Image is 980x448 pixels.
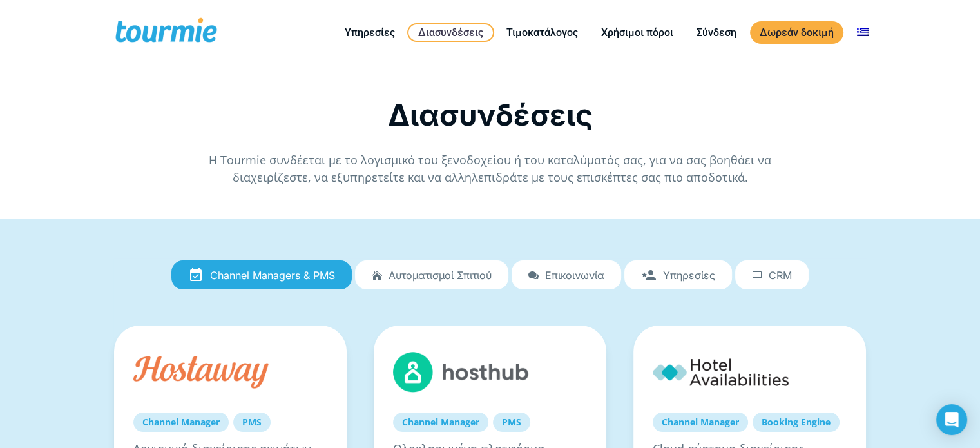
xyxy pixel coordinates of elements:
a: Διασυνδέσεις [407,23,494,42]
img: website_grey.svg [21,34,31,44]
a: PMS [493,413,530,432]
img: logo_orange.svg [21,21,31,31]
span: Επικοινωνία [545,269,604,281]
a: Channel Manager [393,413,488,432]
div: v 4.0.25 [36,21,63,31]
a: Σύνδεση [687,24,746,41]
div: Open Intercom Messenger [936,404,967,435]
div: Keywords by Traffic [142,76,217,84]
div: Domain Overview [49,76,115,84]
a: PMS [233,413,271,432]
a: Χρήσιμοι πόροι [591,24,683,41]
span: Η Tourmie συνδέεται με το λογισμικό του ξενοδοχείου ή του καταλύματός σας, για να σας βοηθάει να ... [209,152,771,185]
div: Domain: [DOMAIN_NAME] [34,34,142,44]
img: tab_domain_overview_orange.svg [35,75,45,85]
a: Δωρεάν δοκιμή [750,21,843,44]
span: Channel Managers & PMS [210,269,335,281]
a: Channel Manager [133,413,229,432]
a: Αλλαγή σε [847,24,878,41]
a: Channel Manager [653,413,748,432]
span: CRM [769,269,792,281]
span: Υπηρεσίες [663,269,715,281]
a: Τιμοκατάλογος [497,24,588,41]
img: tab_keywords_by_traffic_grey.svg [128,75,139,85]
span: Διασυνδέσεις [388,97,593,133]
a: Υπηρεσίες [335,24,405,41]
a: Booking Engine [753,413,840,432]
span: Αυτοματισμοί Σπιτιού [389,269,492,281]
